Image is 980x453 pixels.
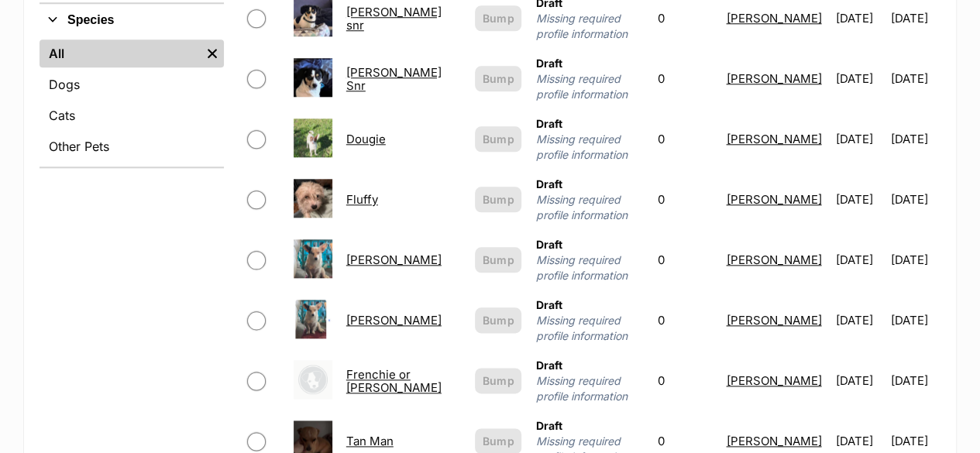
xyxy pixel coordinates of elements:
[475,307,521,333] button: Bump
[535,252,643,283] span: Missing required profile information
[890,110,939,169] td: [DATE]
[535,359,562,372] span: Draft
[483,372,514,389] span: Bump
[40,132,224,160] a: Other Pets
[726,192,821,207] a: [PERSON_NAME]
[829,170,889,229] td: [DATE]
[652,231,719,290] td: 0
[890,50,939,108] td: [DATE]
[346,252,442,267] a: [PERSON_NAME]
[40,39,201,67] a: All
[652,170,719,229] td: 0
[535,238,562,251] span: Draft
[726,313,821,328] a: [PERSON_NAME]
[829,110,889,169] td: [DATE]
[483,191,514,208] span: Bump
[346,192,378,207] a: Fluffy
[346,313,442,328] a: [PERSON_NAME]
[726,71,821,86] a: [PERSON_NAME]
[726,373,821,388] a: [PERSON_NAME]
[726,434,821,448] a: [PERSON_NAME]
[475,5,521,31] button: Bump
[829,231,889,290] td: [DATE]
[535,11,643,42] span: Missing required profile information
[535,313,643,344] span: Missing required profile information
[483,131,514,147] span: Bump
[40,10,224,30] button: Species
[475,66,521,91] button: Bump
[535,373,643,404] span: Missing required profile information
[829,291,889,350] td: [DATE]
[483,10,514,26] span: Bump
[535,298,562,311] span: Draft
[829,352,889,410] td: [DATE]
[890,231,939,290] td: [DATE]
[652,291,719,350] td: 0
[483,252,514,268] span: Bump
[40,70,224,98] a: Dogs
[346,5,442,33] a: [PERSON_NAME] snr
[475,126,521,152] button: Bump
[201,39,224,67] a: Remove filter
[726,11,821,26] a: [PERSON_NAME]
[535,117,562,130] span: Draft
[346,132,386,146] a: Dougie
[890,291,939,350] td: [DATE]
[535,192,643,223] span: Missing required profile information
[890,352,939,410] td: [DATE]
[475,368,521,393] button: Bump
[535,57,562,70] span: Draft
[294,360,332,399] img: Frenchie or walter
[890,170,939,229] td: [DATE]
[346,434,394,448] a: Tan Man
[483,312,514,328] span: Bump
[829,50,889,108] td: [DATE]
[535,177,562,190] span: Draft
[475,247,521,273] button: Bump
[726,132,821,146] a: [PERSON_NAME]
[652,110,719,169] td: 0
[535,132,643,163] span: Missing required profile information
[535,71,643,102] span: Missing required profile information
[652,50,719,108] td: 0
[483,433,514,449] span: Bump
[535,419,562,432] span: Draft
[346,65,442,93] a: [PERSON_NAME] Snr
[652,352,719,410] td: 0
[475,187,521,212] button: Bump
[483,70,514,87] span: Bump
[346,367,442,395] a: Frenchie or [PERSON_NAME]
[40,101,224,129] a: Cats
[40,36,224,166] div: Species
[726,252,821,267] a: [PERSON_NAME]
